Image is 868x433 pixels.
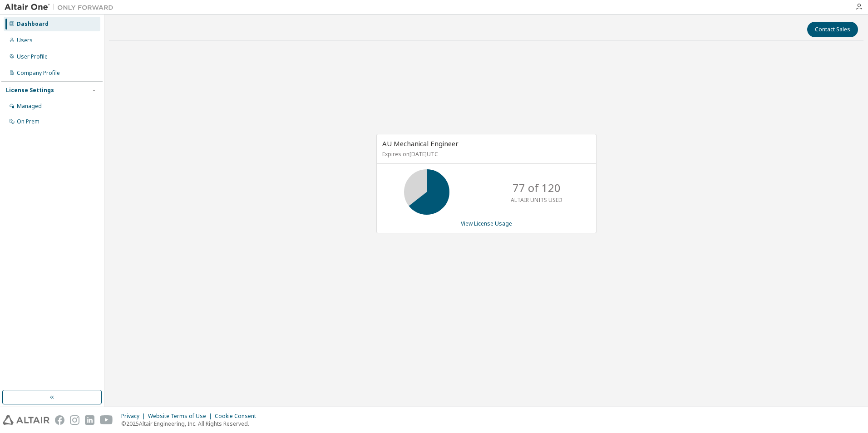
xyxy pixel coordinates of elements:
div: License Settings [6,87,54,94]
span: AU Mechanical Engineer [382,139,459,148]
img: instagram.svg [70,415,79,425]
button: Contact Sales [807,22,858,37]
img: facebook.svg [55,415,64,425]
p: ALTAIR UNITS USED [511,196,562,204]
p: © 2025 Altair Engineering, Inc. All Rights Reserved. [121,420,261,428]
div: Dashboard [17,20,49,28]
a: View License Usage [461,220,512,227]
img: altair_logo.svg [3,415,49,425]
div: On Prem [17,118,39,125]
div: User Profile [17,53,48,60]
div: Website Terms of Use [148,413,215,420]
img: youtube.svg [100,415,113,425]
div: Managed [17,103,42,110]
p: Expires on [DATE] UTC [382,150,588,158]
img: Altair One [5,3,118,12]
div: Cookie Consent [215,413,261,420]
div: Users [17,37,33,44]
p: 77 of 120 [513,180,561,196]
div: Company Profile [17,69,60,77]
img: linkedin.svg [85,415,94,425]
div: Privacy [121,413,148,420]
